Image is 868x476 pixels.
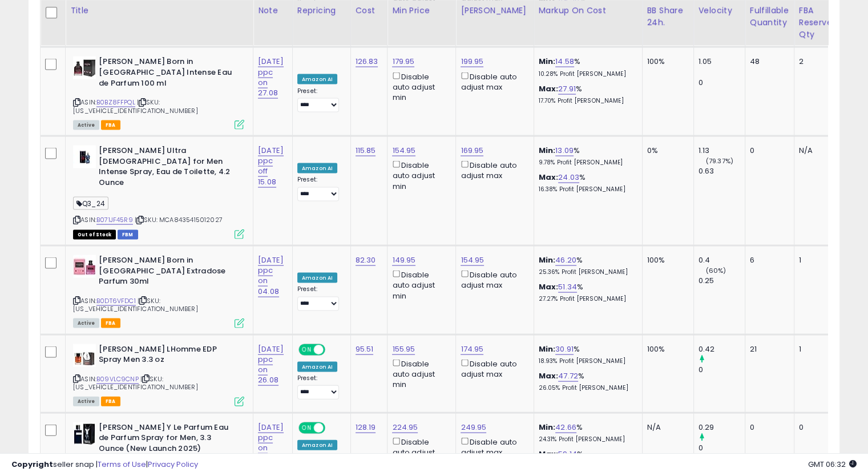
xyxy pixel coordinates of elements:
[555,145,574,156] a: 13.09
[558,370,578,382] a: 47.72
[539,84,633,105] div: %
[539,185,633,193] p: 16.38% Profit [PERSON_NAME]
[356,422,376,433] a: 128.19
[99,255,237,290] b: [PERSON_NAME] Born in [GEOGRAPHIC_DATA] Extradose Parfum 30ml
[258,56,284,99] a: [DATE] ppc on 27.08
[392,5,451,17] div: Min Price
[539,97,633,105] p: 17.70% Profit [PERSON_NAME]
[392,145,415,156] a: 154.95
[750,344,785,354] div: 21
[539,371,633,392] div: %
[699,344,745,354] div: 0.42
[539,449,559,459] b: Max:
[647,255,685,265] div: 100%
[73,318,99,328] span: All listings currently available for purchase on Amazon
[539,70,633,78] p: 10.28% Profit [PERSON_NAME]
[799,255,833,265] div: 1
[539,344,633,365] div: %
[392,70,447,103] div: Disable auto adjust min
[555,255,576,266] a: 46.20
[297,362,337,372] div: Amazon AI
[73,57,244,128] div: ASIN:
[461,344,483,355] a: 174.95
[96,98,135,107] a: B0BZ8FFPQL
[101,120,120,130] span: FBA
[539,449,633,470] div: %
[73,120,99,130] span: All listings currently available for purchase on Amazon
[461,159,524,181] div: Disable auto adjust max
[461,357,524,380] div: Disable auto adjust max
[699,443,745,453] div: 0
[258,422,284,465] a: [DATE] ppc on 04.08
[539,159,633,167] p: 9.78% Profit [PERSON_NAME]
[750,146,785,156] div: 0
[297,273,337,283] div: Amazon AI
[647,57,685,67] div: 100%
[539,172,559,183] b: Max:
[539,5,637,17] div: Markup on Cost
[539,295,633,303] p: 27.27% Profit [PERSON_NAME]
[324,345,342,354] span: OFF
[99,344,237,368] b: [PERSON_NAME] LHomme EDP Spray Men 3.3 oz
[539,255,556,265] b: Min:
[73,255,96,278] img: 41uBjJXiqDL._SL40_.jpg
[699,276,745,286] div: 0.25
[392,435,447,469] div: Disable auto adjust min
[73,146,96,168] img: 31jon89YglL._SL40_.jpg
[539,282,633,303] div: %
[297,87,342,113] div: Preset:
[297,176,342,201] div: Preset:
[799,57,833,67] div: 2
[258,145,284,188] a: [DATE] ppc off 15.08
[392,344,415,355] a: 155.95
[99,146,237,191] b: [PERSON_NAME] Ultra [DEMOGRAPHIC_DATA] for Men Intense Spray, Eau de Toilette, 4.2 Ounce
[647,146,685,156] div: 0%
[539,146,633,167] div: %
[461,435,524,458] div: Disable auto adjust max
[539,83,559,94] b: Max:
[461,268,524,291] div: Disable auto adjust max
[11,459,198,470] div: seller snap | |
[73,98,198,115] span: | SKU: [US_VEHICLE_IDENTIFICATION_NUMBER]
[647,422,685,433] div: N/A
[461,145,483,156] a: 169.95
[808,459,857,470] span: 2025-09-9 06:32 GMT
[555,422,576,433] a: 42.66
[356,255,376,266] a: 82.30
[73,344,244,405] div: ASIN:
[799,5,837,41] div: FBA Reserved Qty
[99,57,237,91] b: [PERSON_NAME] Born in [GEOGRAPHIC_DATA] Intense Eau de Parfum 100 ml
[258,344,284,386] a: [DATE] ppc on 26.08
[96,296,136,306] a: B0DT6VFDC1
[300,423,314,433] span: ON
[699,365,745,375] div: 0
[356,56,378,67] a: 126.83
[699,422,745,433] div: 0.29
[392,422,418,433] a: 224.95
[539,357,633,365] p: 18.93% Profit [PERSON_NAME]
[297,374,342,400] div: Preset:
[118,230,138,240] span: FBM
[539,422,633,443] div: %
[558,83,576,95] a: 27.91
[297,163,337,174] div: Amazon AI
[98,459,146,470] a: Terms of Use
[73,146,244,238] div: ASIN:
[356,344,374,355] a: 95.51
[750,255,785,265] div: 6
[73,397,99,406] span: All listings currently available for purchase on Amazon
[558,172,579,183] a: 24.03
[539,56,556,67] b: Min:
[699,255,745,265] div: 0.4
[461,5,528,17] div: [PERSON_NAME]
[534,1,642,46] th: The percentage added to the cost of goods (COGS) that forms the calculator for Min & Max prices.
[73,57,96,79] img: 41nowUyTuwL._SL40_.jpg
[647,344,685,354] div: 100%
[356,5,383,17] div: Cost
[297,74,337,84] div: Amazon AI
[73,197,108,210] span: Q3_24
[699,5,740,17] div: Velocity
[356,145,376,156] a: 115.85
[750,5,789,29] div: Fulfillable Quantity
[799,344,833,354] div: 1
